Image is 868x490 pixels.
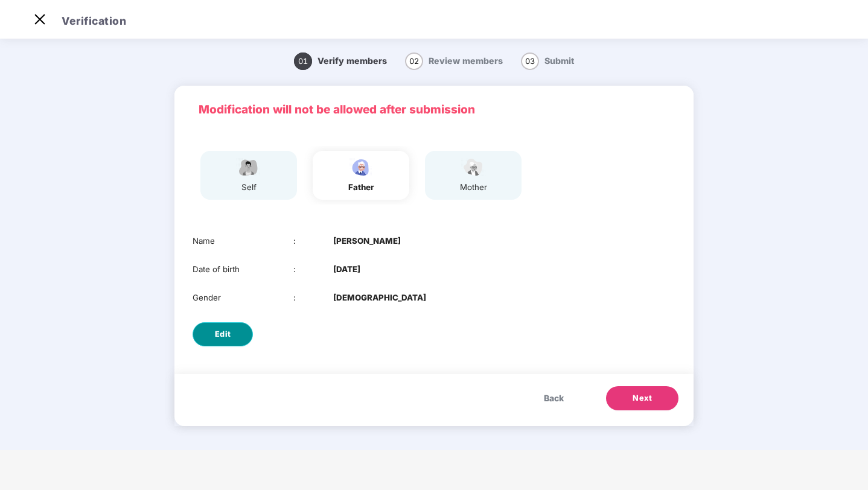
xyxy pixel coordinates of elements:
[293,291,334,304] div: :
[333,235,401,247] b: [PERSON_NAME]
[606,386,678,410] button: Next
[293,263,334,276] div: :
[429,56,503,66] span: Review members
[293,235,334,247] div: :
[521,52,539,70] span: 03
[215,328,231,340] span: Edit
[193,291,293,304] div: Gender
[193,322,253,346] button: Edit
[633,392,652,404] span: Next
[193,263,293,276] div: Date of birth
[346,157,376,178] img: svg+xml;base64,PHN2ZyBpZD0iRmF0aGVyX2ljb24iIHhtbG5zPSJodHRwOi8vd3d3LnczLm9yZy8yMDAwL3N2ZyIgeG1sbn...
[405,52,423,70] span: 02
[318,56,387,66] span: Verify members
[458,181,488,194] div: mother
[199,101,669,119] p: Modification will not be allowed after submission
[544,56,574,66] span: Submit
[234,157,264,178] img: svg+xml;base64,PHN2ZyBpZD0iRW1wbG95ZWVfbWFsZSIgeG1sbnM9Imh0dHA6Ly93d3cudzMub3JnLzIwMDAvc3ZnIiB3aW...
[193,235,293,247] div: Name
[333,291,426,304] b: [DEMOGRAPHIC_DATA]
[234,181,264,194] div: self
[532,386,576,410] button: Back
[458,157,488,178] img: svg+xml;base64,PHN2ZyB4bWxucz0iaHR0cDovL3d3dy53My5vcmcvMjAwMC9zdmciIHdpZHRoPSI1NCIgaGVpZ2h0PSIzOC...
[294,52,312,70] span: 01
[544,392,564,405] span: Back
[333,263,360,276] b: [DATE]
[346,181,376,194] div: father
